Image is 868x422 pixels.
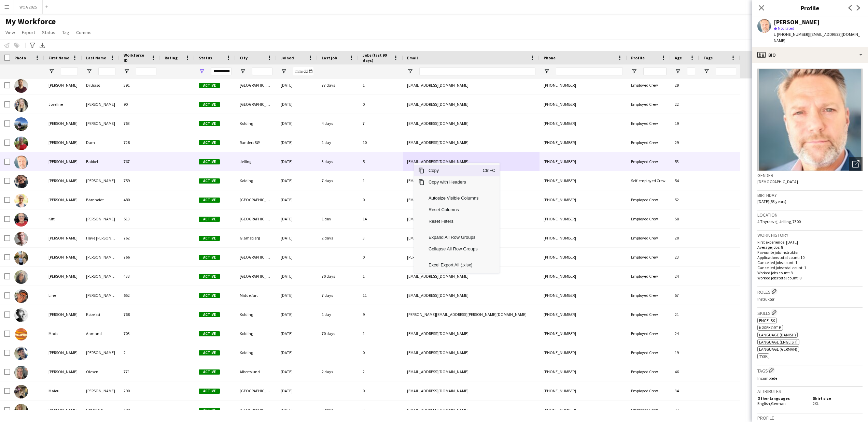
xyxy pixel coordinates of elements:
div: Kolding [236,343,277,362]
div: [PERSON_NAME] [44,362,82,381]
img: Karoline Lunddal Dam [14,136,28,150]
input: Workforce ID Filter Input [136,67,156,75]
span: t. [PHONE_NUMBER] [774,32,809,37]
div: [PHONE_NUMBER] [540,114,627,133]
span: Active [199,83,220,88]
div: [PERSON_NAME] [44,190,82,209]
h3: Birthday [757,192,863,198]
div: Mads [44,324,82,343]
a: Tag [59,28,72,37]
div: Babbel [82,152,120,171]
div: 29 [671,133,699,152]
div: 7 [359,114,403,133]
div: 7 days [318,401,359,419]
div: [GEOGRAPHIC_DATA] [236,190,277,209]
div: [PERSON_NAME] [44,171,82,190]
div: 767 [120,152,160,171]
button: Open Filter Menu [544,68,550,74]
span: Profile [631,55,645,60]
input: Age Filter Input [687,67,695,75]
div: Employed Crew [627,286,671,305]
div: 2 days [318,229,359,247]
div: 23 [671,248,699,266]
div: 1 day [318,133,359,152]
div: [DATE] [277,76,318,94]
div: Albertslund [236,362,277,381]
img: Malou Freimann [14,385,28,398]
div: 5 [359,152,403,171]
span: Jobs (last 90 days) [363,53,391,63]
div: 2 [359,401,403,419]
div: [EMAIL_ADDRESS][DOMAIN_NAME] [403,267,540,286]
p: Applications total count: 10 [757,255,863,260]
div: [DATE] [277,114,318,133]
button: Open Filter Menu [675,68,681,74]
div: [EMAIL_ADDRESS][DOMAIN_NAME] [403,76,540,94]
span: Age [675,55,682,60]
p: First experience: [DATE] [757,239,863,245]
img: Mads Aamand [14,328,28,341]
div: [EMAIL_ADDRESS][DOMAIN_NAME] [403,171,540,190]
div: [PERSON_NAME] [82,171,120,190]
div: [EMAIL_ADDRESS][DOMAIN_NAME] [403,324,540,343]
span: Active [199,236,220,241]
div: 762 [120,229,160,247]
h3: Gender [757,172,863,178]
div: 23 [671,401,699,419]
div: 1 day [318,209,359,228]
app-action-btn: Advanced filters [28,41,37,49]
div: 703 [120,324,160,343]
a: Status [39,28,58,37]
div: [EMAIL_ADDRESS][DOMAIN_NAME] [403,209,540,228]
a: Comms [73,28,94,37]
span: City [240,55,248,60]
img: Kim Aagaard Holm [14,175,28,188]
div: Employed Crew [627,76,671,94]
div: 771 [120,362,160,381]
div: [PHONE_NUMBER] [540,286,627,305]
span: Email [407,55,418,60]
span: [DEMOGRAPHIC_DATA] [757,179,798,184]
div: 652 [120,286,160,305]
span: Reset Filters [424,216,482,227]
div: [PERSON_NAME] [44,401,82,419]
div: 1 [359,76,403,94]
p: Favourite job: Instruktør [757,250,863,255]
div: 391 [120,76,160,94]
div: [PERSON_NAME] [44,133,82,152]
div: Employed Crew [627,114,671,133]
div: 480 [120,190,160,209]
div: 24 [671,324,699,343]
div: Bio [752,47,868,63]
p: Average jobs: 8 [757,245,863,250]
div: 54 [671,171,699,190]
div: 21 [671,305,699,324]
div: [PERSON_NAME] [PERSON_NAME] [82,286,120,305]
div: [EMAIL_ADDRESS][DOMAIN_NAME] [403,114,540,133]
span: Excel Export All (.xlsx) [424,259,482,271]
div: [DATE] [277,171,318,190]
div: Kolding [236,171,277,190]
div: [GEOGRAPHIC_DATA] [236,267,277,286]
div: Employed Crew [627,381,671,400]
img: Maja Hochheim Olesen [14,366,28,379]
div: [DATE] [277,95,318,114]
div: 34 [671,381,699,400]
div: 3 days [318,152,359,171]
div: Jelling [236,152,277,171]
div: Line [44,286,82,305]
div: [DATE] [277,305,318,324]
app-action-btn: Export XLSX [38,41,46,49]
span: Tags [703,55,713,60]
span: Collapse All Row Groups [424,243,482,255]
div: Open photos pop-in [849,157,863,171]
div: 1 [359,171,403,190]
h3: Profile [752,3,868,12]
div: [DATE] [277,190,318,209]
button: Open Filter Menu [407,68,413,74]
div: 14 [359,209,403,228]
span: Export [22,29,35,35]
span: [DATE] (53 years) [757,199,786,204]
h3: Location [757,212,863,218]
input: City Filter Input [252,67,272,75]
